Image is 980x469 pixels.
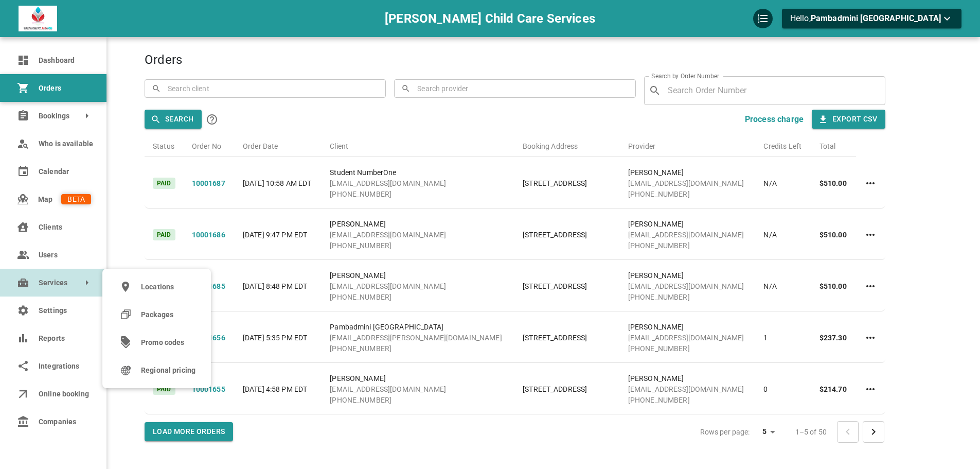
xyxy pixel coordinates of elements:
span: Who is available [39,138,91,149]
p: [PERSON_NAME] [628,322,747,333]
p: 10001687 [192,178,226,189]
p: [PHONE_NUMBER] [330,395,506,406]
span: Locations [141,282,195,292]
p: [STREET_ADDRESS] [523,230,612,240]
a: Packages [102,301,211,328]
p: [PERSON_NAME] [330,373,506,384]
span: Clients [39,222,91,233]
p: [STREET_ADDRESS] [523,384,612,395]
span: BETA [61,194,91,205]
p: PAID [153,229,175,240]
p: [PERSON_NAME] [628,167,747,178]
span: Map [38,194,61,205]
span: Regional pricing [141,365,195,376]
p: [PHONE_NUMBER] [628,395,747,406]
p: [EMAIL_ADDRESS][DOMAIN_NAME] [628,178,747,189]
p: [DATE] 9:47 PM EDT [243,230,313,240]
th: Total [811,132,856,157]
p: [PHONE_NUMBER] [628,189,747,200]
p: [EMAIL_ADDRESS][DOMAIN_NAME] [330,230,506,240]
p: Pambadmini [GEOGRAPHIC_DATA] [330,322,506,333]
span: Pambadmini [GEOGRAPHIC_DATA] [811,13,941,23]
span: $510.00 [819,231,847,239]
a: Regional pricing [102,356,211,384]
h4: Orders [145,53,885,68]
p: [EMAIL_ADDRESS][DOMAIN_NAME] [628,333,747,343]
th: Booking Address [514,132,620,157]
p: [EMAIL_ADDRESS][DOMAIN_NAME] [628,281,747,292]
p: [DATE] 10:58 AM EDT [243,178,313,189]
span: $214.70 [819,385,847,393]
p: [EMAIL_ADDRESS][PERSON_NAME][DOMAIN_NAME] [330,333,506,343]
th: Status [145,132,184,157]
button: Search [145,110,202,129]
button: Click the Search button to submit your search. All name/email searches are CASE SENSITIVE. To sea... [202,109,222,130]
span: Companies [39,416,91,427]
th: Order Date [235,132,322,157]
p: [STREET_ADDRESS] [523,281,612,292]
th: Order No [184,132,235,157]
p: [PERSON_NAME] [330,270,506,281]
th: Provider [620,132,756,157]
span: Promo codes [141,337,195,348]
p: 1 [763,333,803,343]
input: Search client [165,79,379,97]
div: 5 [754,424,779,439]
p: [PERSON_NAME] [628,270,747,281]
p: PAID [153,178,175,189]
p: [EMAIL_ADDRESS][DOMAIN_NAME] [628,384,747,395]
b: Process charge [745,114,804,124]
button: Hello,Pambadmini [GEOGRAPHIC_DATA] [782,9,961,28]
button: Load More Orders [145,422,233,441]
p: [PHONE_NUMBER] [628,240,747,251]
button: Export CSV [812,110,885,129]
p: [PHONE_NUMBER] [330,189,506,200]
p: [DATE] 4:58 PM EDT [243,384,313,395]
p: 1–5 of 50 [795,427,827,437]
p: [EMAIL_ADDRESS][DOMAIN_NAME] [628,230,747,240]
p: N/A [763,281,803,292]
p: Rows per page: [700,427,750,437]
div: QuickStart Guide [753,9,773,28]
p: [DATE] 5:35 PM EDT [243,333,313,343]
p: 10001655 [192,384,226,395]
p: [PERSON_NAME] [628,219,747,230]
span: Dashboard [39,55,91,66]
p: [PERSON_NAME] [628,373,747,384]
p: N/A [763,178,803,189]
p: [PHONE_NUMBER] [628,292,747,303]
span: $237.30 [819,334,847,342]
img: company-logo [19,6,57,31]
p: PAID [153,384,175,395]
span: Settings [39,305,91,316]
h6: [PERSON_NAME] Child Care Services [385,9,595,28]
span: Users [39,250,91,260]
p: [PHONE_NUMBER] [330,292,506,303]
p: [EMAIL_ADDRESS][DOMAIN_NAME] [330,281,506,292]
p: [DATE] 8:48 PM EDT [243,281,313,292]
p: [PERSON_NAME] [330,219,506,230]
span: Integrations [39,361,91,372]
span: Online booking [39,389,91,399]
th: Client [322,132,514,157]
label: Search by Order Number [651,72,719,80]
p: [PHONE_NUMBER] [330,343,506,354]
a: Promo codes [102,328,211,356]
p: Student NumberOne [330,167,506,178]
p: [STREET_ADDRESS] [523,333,612,343]
p: N/A [763,230,803,240]
p: [STREET_ADDRESS] [523,178,612,189]
p: Hello, [790,12,953,25]
span: Calendar [39,166,91,177]
a: Process charge [745,113,804,126]
a: Locations [102,273,211,301]
p: [PHONE_NUMBER] [628,343,747,354]
span: Packages [141,309,195,320]
span: $510.00 [819,179,847,187]
p: [PHONE_NUMBER] [330,240,506,251]
input: Search provider [415,79,628,97]
p: 10001686 [192,230,226,240]
button: Go to next page [863,421,884,443]
input: Search Order Number [665,81,881,100]
th: Credits Left [755,132,811,157]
